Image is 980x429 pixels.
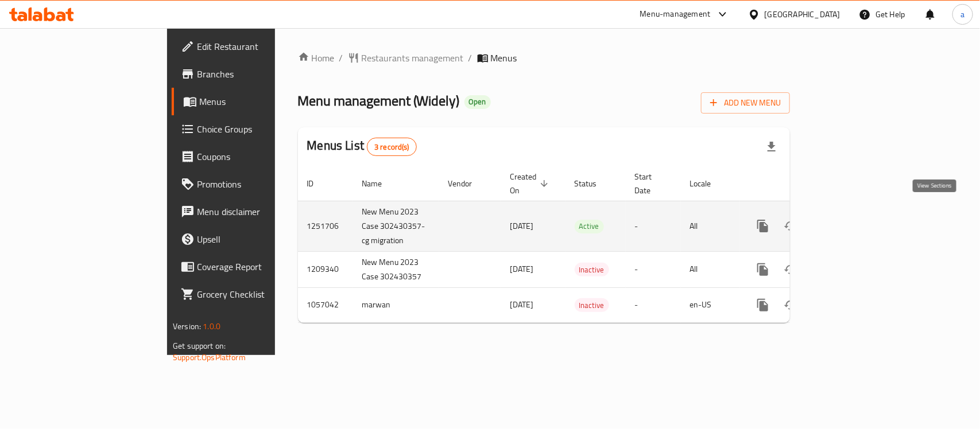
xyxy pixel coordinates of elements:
[307,137,417,156] h2: Menus List
[339,51,343,65] li: /
[710,96,781,110] span: Add New Menu
[298,88,460,114] span: Menu management ( Widely )
[758,133,785,161] div: Export file
[173,350,246,365] a: Support.OpsPlatform
[199,95,321,108] span: Menus
[173,338,226,353] span: Get support on:
[575,263,609,276] div: Inactive
[197,205,321,219] span: Menu disclaimer
[510,219,534,233] span: [DATE]
[173,319,201,334] span: Version:
[197,260,321,274] span: Coverage Report
[626,287,681,322] td: -
[362,177,397,190] span: Name
[765,8,840,21] div: [GEOGRAPHIC_DATA]
[468,51,472,65] li: /
[197,122,321,136] span: Choice Groups
[681,251,740,287] td: All
[362,51,464,65] span: Restaurants management
[448,177,487,190] span: Vendor
[197,67,321,81] span: Branches
[203,319,220,334] span: 1.0.0
[353,287,439,322] td: marwan
[510,297,534,312] span: [DATE]
[172,88,331,115] a: Menus
[491,51,517,65] span: Menus
[353,201,439,251] td: New Menu 2023 Case 302430357-cg migration
[681,287,740,322] td: en-US
[464,95,491,109] div: Open
[298,51,790,65] nav: breadcrumb
[575,299,609,312] span: Inactive
[640,7,711,21] div: Menu-management
[172,198,331,225] a: Menu disclaimer
[172,170,331,198] a: Promotions
[740,166,869,201] th: Actions
[197,150,321,163] span: Coupons
[197,287,321,301] span: Grocery Checklist
[307,177,329,190] span: ID
[367,142,416,153] span: 3 record(s)
[749,256,777,283] button: more
[172,33,331,60] a: Edit Restaurant
[172,115,331,143] a: Choice Groups
[575,220,604,233] span: Active
[626,201,681,251] td: -
[172,280,331,308] a: Grocery Checklist
[510,262,534,276] span: [DATE]
[172,225,331,253] a: Upsell
[701,92,790,114] button: Add New Menu
[367,138,417,156] div: Total records count
[777,212,804,240] button: Change Status
[777,291,804,319] button: Change Status
[172,143,331,170] a: Coupons
[348,51,464,65] a: Restaurants management
[749,212,777,240] button: more
[635,170,667,197] span: Start Date
[960,8,964,21] span: a
[575,177,612,190] span: Status
[298,166,869,323] table: enhanced table
[749,291,777,319] button: more
[690,177,726,190] span: Locale
[681,201,740,251] td: All
[464,97,491,107] span: Open
[626,251,681,287] td: -
[197,232,321,246] span: Upsell
[172,253,331,280] a: Coverage Report
[575,220,604,233] div: Active
[777,256,804,283] button: Change Status
[172,60,331,88] a: Branches
[510,170,552,197] span: Created On
[353,251,439,287] td: New Menu 2023 Case 302430357
[575,263,609,276] span: Inactive
[197,40,321,53] span: Edit Restaurant
[197,177,321,191] span: Promotions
